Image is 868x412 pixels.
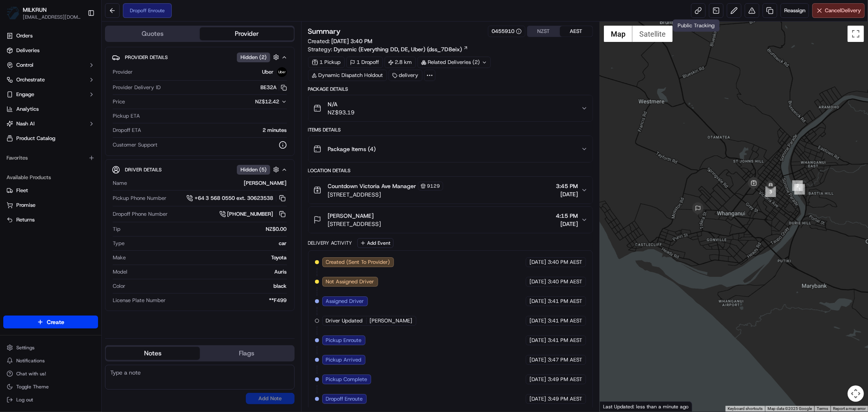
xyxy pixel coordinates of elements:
span: 3:41 PM AEST [548,317,582,324]
span: Pickup ETA [113,112,140,120]
span: 4:15 PM [556,212,578,220]
button: Toggle Theme [3,381,98,392]
span: 3:40 PM AEST [548,278,582,285]
span: 3:40 PM AEST [548,259,582,266]
span: Create [47,318,64,326]
div: Strategy: [308,45,468,53]
div: Last Updated: less than a minute ago [600,401,692,412]
span: 3:41 PM AEST [548,298,582,305]
button: Countdown Victoria Ave Manager9129[STREET_ADDRESS]3:45 PM[DATE] [308,177,593,204]
span: [DATE] [556,220,578,228]
span: Reassign [784,7,805,14]
div: Items Details [308,127,593,133]
a: Orders [3,29,98,42]
span: Customer Support [113,141,157,149]
span: Dropoff ETA [113,127,141,134]
a: Fleet [7,187,95,194]
button: Show satellite imagery [632,26,673,42]
span: License Plate Number [113,297,166,304]
span: Returns [16,216,35,224]
button: Chat with us! [3,368,98,379]
div: black [129,283,287,290]
div: delivery [389,70,422,81]
div: [PERSON_NAME] [130,180,287,187]
button: Create [3,316,98,329]
span: 9129 [427,183,440,189]
a: [PHONE_NUMBER] [219,210,287,219]
span: Type [113,240,125,247]
div: Package Details [308,86,593,92]
div: 2.8 km [385,57,416,68]
span: 3:45 PM [556,182,578,190]
span: Dynamic (Everything DD, DE, Uber) (dss_7D8eix) [334,45,462,53]
div: 1 Dropoff [346,57,383,68]
span: Hidden ( 5 ) [241,166,267,173]
button: Notifications [3,355,98,366]
button: Log out [3,394,98,405]
span: Provider [113,68,133,76]
button: N/ANZ$93.19 [308,95,593,121]
span: Pickup Arrived [326,356,362,364]
button: Control [3,59,98,72]
span: Countdown Victoria Ave Manager [328,182,416,190]
span: Provider Delivery ID [113,84,161,91]
span: Assigned Driver [326,298,364,305]
button: Hidden (2) [237,52,281,62]
button: [EMAIL_ADDRESS][DOMAIN_NAME] [23,14,81,20]
button: MILKRUNMILKRUN[EMAIL_ADDRESS][DOMAIN_NAME] [3,3,84,23]
span: Tip [113,226,120,233]
span: 3:41 PM AEST [548,337,582,344]
span: Model [113,268,127,276]
button: Returns [3,213,98,226]
span: Product Catalog [16,135,55,142]
span: [DATE] 3:40 PM [332,37,373,45]
button: Flags [200,347,294,360]
button: Promise [3,199,98,212]
span: Not Assigned Driver [326,278,374,285]
span: N/A [328,100,355,108]
button: Driver DetailsHidden (5) [112,163,288,176]
a: Product Catalog [3,132,98,145]
div: Available Products [3,171,98,184]
span: +64 3 568 0550 ext. 30623538 [195,195,273,202]
a: Returns [7,216,95,224]
button: MILKRUN [23,6,47,14]
button: Provider DetailsHidden (2) [112,50,288,64]
button: Reassign [781,3,809,18]
div: Dynamic Dispatch Holdout [308,70,387,81]
div: Location Details [308,167,593,174]
button: Engage [3,88,98,101]
span: [DATE] [529,298,546,305]
span: [PERSON_NAME] [328,212,374,220]
div: 2 minutes [144,127,287,134]
span: Pickup Phone Number [113,195,166,202]
span: Settings [16,344,35,351]
span: Price [113,98,125,105]
span: [DATE] [556,190,578,198]
span: [STREET_ADDRESS] [328,191,443,199]
span: Name [113,180,127,187]
span: 3:49 PM AEST [548,395,582,403]
span: [DATE] [529,376,546,383]
span: [DATE] [529,278,546,285]
span: Created (Sent To Provider) [326,259,390,266]
button: Show street map [604,26,632,42]
span: Nash AI [16,120,35,127]
button: Keyboard shortcuts [728,406,763,412]
span: Orders [16,32,33,39]
img: MILKRUN [7,7,20,20]
div: 2 [792,180,803,191]
button: Package Items (4) [308,136,593,162]
span: Created: [308,37,373,45]
div: Delivery Activity [308,240,352,246]
span: [PHONE_NUMBER] [227,210,273,218]
div: 1 Pickup [308,57,345,68]
button: NZ$12.42 [215,98,287,105]
button: CancelDelivery [812,3,865,18]
button: BE32A [261,84,287,91]
span: 3:47 PM AEST [548,356,582,364]
span: 3:49 PM AEST [548,376,582,383]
